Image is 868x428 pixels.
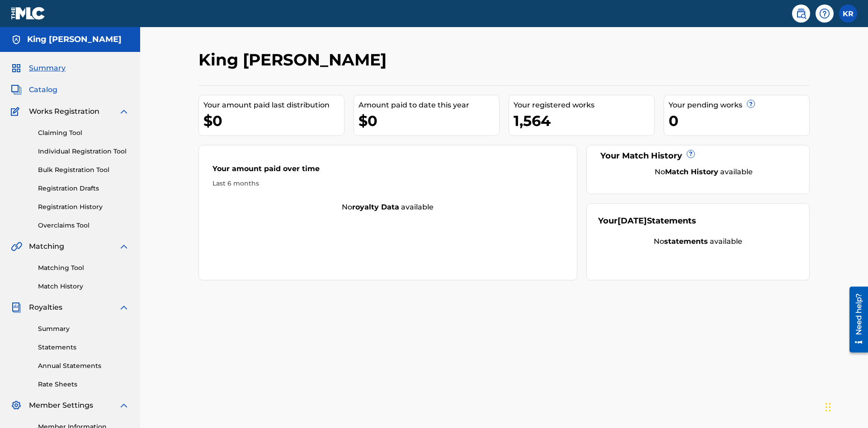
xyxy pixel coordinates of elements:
[747,100,755,107] span: ?
[609,167,798,177] div: No available
[598,150,798,162] div: Your Match History
[38,184,129,193] a: Registration Drafts
[38,282,129,291] a: Match History
[118,400,129,411] img: expand
[203,111,344,131] div: $0
[352,203,399,211] strong: royalty data
[11,400,22,411] img: Member Settings
[38,147,129,156] a: Individual Registration Tool
[11,241,22,252] img: Matching
[29,400,93,411] span: Member Settings
[118,106,129,117] img: expand
[514,100,654,111] div: Your registered works
[826,394,831,421] div: Drag
[669,100,809,111] div: Your pending works
[819,8,830,19] img: help
[38,263,129,273] a: Matching Tool
[29,241,64,252] span: Matching
[664,237,708,246] strong: statements
[29,63,66,74] span: Summary
[792,5,810,23] a: Public Search
[843,283,868,357] iframe: Resource Center
[11,106,23,117] img: Works Registration
[11,63,66,74] a: SummarySummary
[598,215,696,227] div: Your Statements
[38,128,129,138] a: Claiming Tool
[38,165,129,175] a: Bulk Registration Tool
[687,150,694,158] span: ?
[38,324,129,334] a: Summary
[816,5,834,23] div: Help
[11,34,22,45] img: Accounts
[11,84,22,95] img: Catalog
[203,100,344,111] div: Your amount paid last distribution
[199,202,577,213] div: No available
[823,385,868,428] iframe: Chat Widget
[38,361,129,371] a: Annual Statements
[669,111,809,131] div: 0
[598,236,798,247] div: No available
[11,63,22,74] img: Summary
[618,216,647,226] span: [DATE]
[118,302,129,313] img: expand
[118,241,129,252] img: expand
[11,7,46,20] img: MLC Logo
[38,202,129,212] a: Registration History
[27,34,122,45] h5: King McTesterson
[29,106,99,117] span: Works Registration
[839,5,857,23] div: User Menu
[29,302,62,313] span: Royalties
[212,179,563,188] div: Last 6 months
[38,221,129,230] a: Overclaims Tool
[359,100,499,111] div: Amount paid to date this year
[212,163,563,179] div: Your amount paid over time
[29,84,57,95] span: Catalog
[514,111,654,131] div: 1,564
[11,84,57,95] a: CatalogCatalog
[11,302,22,313] img: Royalties
[198,50,391,70] h2: King [PERSON_NAME]
[38,380,129,389] a: Rate Sheets
[38,343,129,352] a: Statements
[796,8,807,19] img: search
[359,111,499,131] div: $0
[665,167,718,176] strong: Match History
